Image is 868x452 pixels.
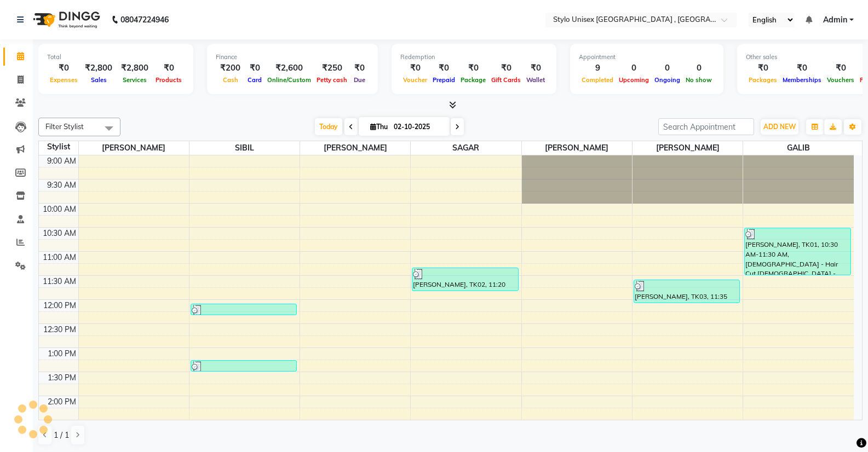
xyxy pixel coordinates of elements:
div: [PERSON_NAME], TK03, 11:35 AM-12:05 PM, [DEMOGRAPHIC_DATA] - [PERSON_NAME] Trimming [634,280,739,303]
div: 2:00 PM [45,396,78,408]
span: Packages [746,76,780,84]
div: Total [47,53,185,62]
div: ₹0 [488,62,524,74]
div: ₹0 [153,62,185,74]
div: 11:00 AM [41,252,78,263]
span: Thu [367,123,390,131]
span: [PERSON_NAME] [633,141,743,155]
div: Redemption [400,53,548,62]
span: [PERSON_NAME] [300,141,410,155]
span: Upcoming [616,76,652,84]
span: Products [153,76,185,84]
div: ₹0 [400,62,430,74]
span: 1 / 1 [54,430,69,441]
div: ₹0 [780,62,824,74]
div: Stylist [39,141,78,153]
div: 10:00 AM [41,204,78,215]
span: Today [315,118,342,135]
img: logo [28,4,103,35]
div: ₹2,600 [265,62,314,74]
span: Ongoing [652,76,683,84]
div: 9:30 AM [45,179,78,191]
span: Filter Stylist [45,122,84,131]
div: ₹0 [430,62,458,74]
div: 0 [616,62,652,74]
div: ₹2,800 [81,62,117,74]
div: ₹200 [216,62,245,74]
span: Card [245,76,265,84]
span: SIBIL [189,141,300,155]
span: Package [458,76,488,84]
span: Services [120,76,150,84]
span: [PERSON_NAME] [79,141,189,155]
span: SAGAR [411,141,521,155]
span: Completed [579,76,616,84]
input: Search Appointment [658,118,754,135]
div: Finance [216,53,369,62]
span: Prepaid [430,76,458,84]
div: [PERSON_NAME], TK02, 11:20 AM-11:50 AM, [DEMOGRAPHIC_DATA] - Hair Cut [412,268,518,291]
div: ₹0 [746,62,780,74]
div: ₹250 [314,62,350,74]
div: ₹2,800 [117,62,153,74]
div: 10:30 AM [41,228,78,239]
span: [PERSON_NAME] [522,141,632,155]
div: ₹0 [245,62,265,74]
div: 1:30 PM [45,372,78,384]
div: 9 [579,62,616,74]
span: Vouchers [824,76,857,84]
div: [PERSON_NAME], TK01, 10:30 AM-11:30 AM, [DEMOGRAPHIC_DATA] - Hair Cut,[DEMOGRAPHIC_DATA] - [PERSO... [745,228,850,275]
div: [PERSON_NAME], TK04, 01:15 PM-01:30 PM, GYK DTAN [191,361,296,371]
div: [PERSON_NAME], TK03, 12:05 PM-12:20 PM, GYK DTAN [191,304,296,315]
div: ₹0 [47,62,81,74]
span: ADD NEW [763,123,796,131]
span: No show [683,76,715,84]
div: 0 [683,62,715,74]
div: Appointment [579,53,715,62]
div: 12:00 PM [41,300,78,311]
div: 9:00 AM [45,155,78,167]
span: Due [351,76,368,84]
input: 2025-10-02 [390,119,445,135]
span: Expenses [47,76,81,84]
span: Sales [88,76,110,84]
div: 12:30 PM [41,324,78,335]
span: Voucher [400,76,430,84]
div: ₹0 [458,62,488,74]
span: Wallet [524,76,548,84]
span: Gift Cards [488,76,524,84]
span: Petty cash [314,76,350,84]
div: 0 [652,62,683,74]
span: GALIB [743,141,854,155]
div: 11:30 AM [41,276,78,287]
span: Memberships [780,76,824,84]
span: Admin [823,14,847,26]
span: Online/Custom [265,76,314,84]
b: 08047224946 [120,4,169,35]
div: ₹0 [350,62,369,74]
div: ₹0 [524,62,548,74]
button: ADD NEW [761,119,798,135]
span: Cash [220,76,241,84]
div: 1:00 PM [45,348,78,360]
div: ₹0 [824,62,857,74]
